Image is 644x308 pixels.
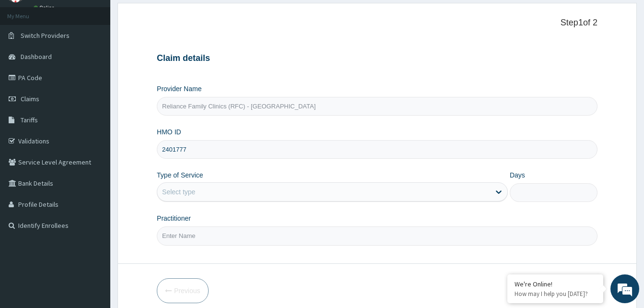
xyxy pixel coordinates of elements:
[510,170,525,180] label: Days
[157,213,191,223] label: Practitioner
[157,140,597,159] input: Enter HMO ID
[21,31,70,40] span: Switch Providers
[21,95,39,103] span: Claims
[21,116,38,124] span: Tariffs
[157,84,201,94] label: Provider Name
[157,170,203,180] label: Type of Service
[515,290,596,298] p: How may I help you today?
[162,187,195,197] div: Select type
[515,280,596,288] div: We're Online!
[157,278,208,303] button: Previous
[157,226,597,245] input: Enter Name
[157,18,597,28] p: Step 1 of 2
[34,4,57,11] a: Online
[157,53,597,64] h3: Claim details
[21,52,52,61] span: Dashboard
[157,127,181,137] label: HMO ID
